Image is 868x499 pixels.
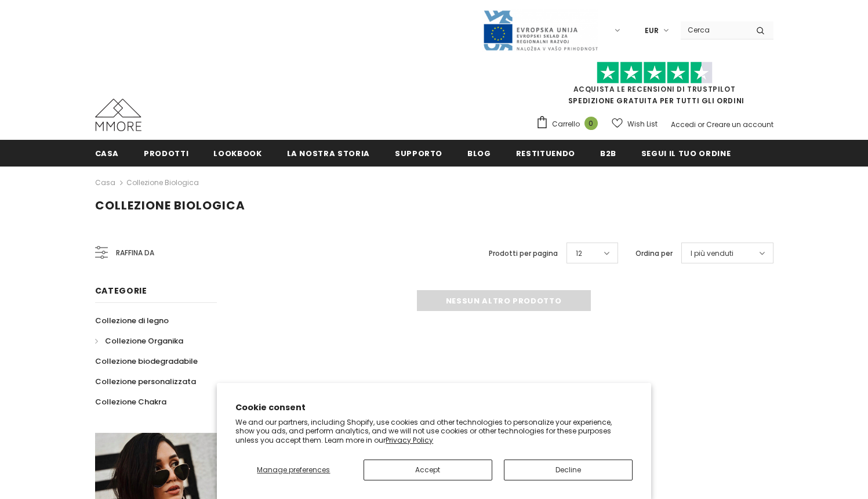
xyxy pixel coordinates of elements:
[645,25,659,37] span: EUR
[95,371,196,392] a: Collezione personalizzata
[95,285,147,296] span: Categorie
[489,248,558,259] label: Prodotti per pagina
[235,460,351,480] button: Manage preferences
[681,21,747,38] input: Search Site
[144,140,188,166] a: Prodotti
[95,376,196,387] span: Collezione personalizzata
[467,148,491,159] span: Blog
[584,117,598,130] span: 0
[105,335,183,346] span: Collezione Organika
[641,148,731,159] span: Segui il tuo ordine
[467,140,491,166] a: Blog
[287,140,370,166] a: La nostra storia
[95,392,166,412] a: Collezione Chakra
[213,148,262,159] span: Lookbook
[235,418,633,445] p: We and our partners, including Shopify, use cookies and other technologies to personalize your ex...
[600,148,616,159] span: B2B
[612,114,658,134] a: Wish List
[635,248,673,259] label: Ordina per
[536,115,604,133] a: Carrello 0
[95,99,141,131] img: Casi MMORE
[706,120,773,129] a: Creare un account
[691,248,733,259] span: I più venduti
[144,148,188,159] span: Prodotti
[627,118,658,130] span: Wish List
[95,148,119,159] span: Casa
[516,140,575,166] a: Restituendo
[95,356,198,367] span: Collezione biodegradabile
[597,62,713,84] img: Fidati di Pilot Stars
[573,84,736,94] a: Acquista le recensioni di TrustPilot
[95,396,166,407] span: Collezione Chakra
[504,460,633,480] button: Decline
[482,25,598,35] a: Javni Razpis
[116,247,154,259] span: Raffina da
[482,9,598,52] img: Javni Razpis
[576,248,582,259] span: 12
[235,402,633,414] h2: Cookie consent
[287,148,370,159] span: La nostra storia
[95,176,115,190] a: Casa
[95,351,198,371] a: Collezione biodegradabile
[95,331,183,351] a: Collezione Organika
[395,140,442,166] a: supporto
[257,465,330,475] span: Manage preferences
[95,197,245,214] span: Collezione biologica
[95,310,169,331] a: Collezione di legno
[600,140,616,166] a: B2B
[641,140,731,166] a: Segui il tuo ordine
[671,120,696,129] a: Accedi
[126,178,199,187] a: Collezione biologica
[516,148,575,159] span: Restituendo
[95,315,169,326] span: Collezione di legno
[395,148,442,159] span: supporto
[95,140,119,166] a: Casa
[213,140,262,166] a: Lookbook
[364,460,492,480] button: Accept
[698,120,704,129] span: or
[536,67,773,106] span: SPEDIZIONE GRATUITA PER TUTTI GLI ORDINI
[386,435,433,445] a: Privacy Policy
[552,118,580,130] span: Carrello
